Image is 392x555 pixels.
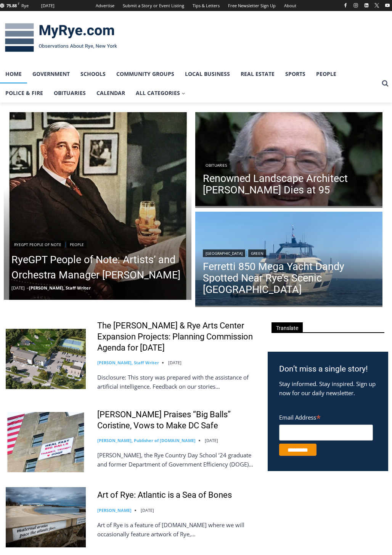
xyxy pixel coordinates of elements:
[195,112,383,206] a: Read More Renowned Landscape Architect Peter Rolland Dies at 95
[11,285,25,291] time: [DATE]
[21,2,29,9] div: Rye
[279,363,377,375] h3: Don’t miss a single story!
[203,249,245,257] a: [GEOGRAPHIC_DATA]
[27,285,29,291] span: –
[279,410,373,423] label: Email Address
[97,450,258,469] p: [PERSON_NAME], the Rye Country Day School ’24 graduate and former Department of Government Effici...
[67,241,87,248] a: People
[29,285,91,291] a: [PERSON_NAME], Staff Writer
[6,412,86,472] img: Trump Praises “Big Balls” Coristine, Vows to Make DC Safe
[195,212,383,306] img: (PHOTO: The 85' foot luxury yacht Dandy was parked just off Rye on Friday, August 8, 2025.)
[4,112,191,300] a: Read More RyeGPT People of Note: Artists’ and Orchestra Manager Arthur Judson
[341,1,350,10] a: Facebook
[168,360,182,365] time: [DATE]
[136,89,185,97] span: All Categories
[97,320,258,353] a: The [PERSON_NAME] & Rye Arts Center Expansion Projects: Planning Commission Agenda for [DATE]
[97,409,258,431] a: [PERSON_NAME] Praises “Big Balls” Coristine, Vows to Make DC Safe
[203,173,375,196] a: Renowned Landscape Architect [PERSON_NAME] Dies at 95
[6,487,86,547] img: Art of Rye: Atlantic is a Sea of Bones
[141,507,154,513] time: [DATE]
[97,438,196,443] a: [PERSON_NAME], Publisher of [DOMAIN_NAME]
[6,329,86,389] img: The Osborn & Rye Arts Center Expansion Projects: Planning Commission Agenda for Tuesday, August 1...
[372,1,381,10] a: X
[383,1,392,10] a: YouTube
[97,490,232,501] a: Art of Rye: Atlantic is a Sea of Bones
[18,2,19,6] span: F
[130,84,191,103] a: All Categories
[195,112,383,206] img: Obituary - Peter George Rolland
[11,241,64,248] a: RyeGPT People of Note
[111,64,180,84] a: Community Groups
[41,2,55,9] div: [DATE]
[180,64,235,84] a: Local Business
[203,248,375,257] div: |
[11,252,184,283] a: RyeGPT People of Note: Artists’ and Orchestra Manager [PERSON_NAME]
[351,1,360,10] a: Instagram
[11,239,184,248] div: |
[97,507,132,513] a: [PERSON_NAME]
[75,64,111,84] a: Schools
[311,64,342,84] a: People
[91,84,130,103] a: Calendar
[378,77,392,90] button: View Search Form
[97,520,258,539] p: Art of Rye is a feature of [DOMAIN_NAME] where we will occasionally feature artwork of Rye,…
[97,360,159,365] a: [PERSON_NAME], Staff Writer
[97,373,258,391] p: Disclosure: This story was prepared with the assistance of artificial intelligence. Feedback on o...
[362,1,371,10] a: Linkedin
[27,64,75,84] a: Government
[279,379,377,397] p: Stay informed. Stay inspired. Sign up now for our daily newsletter.
[248,249,266,257] a: Green
[203,261,375,295] a: Ferretti 850 Mega Yacht Dandy Spotted Near Rye’s Scenic [GEOGRAPHIC_DATA]
[280,64,311,84] a: Sports
[205,438,218,443] time: [DATE]
[4,112,191,300] img: (PHOTO: Lord Calvert Whiskey ad, featuring Arthur Judson, 1946. Public Domain.)
[48,84,91,103] a: Obituaries
[272,322,303,333] span: Translate
[195,212,383,306] a: Read More Ferretti 850 Mega Yacht Dandy Spotted Near Rye’s Scenic Parsonage Point
[203,161,230,169] a: Obituaries
[6,3,17,8] span: 75.88
[235,64,280,84] a: Real Estate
